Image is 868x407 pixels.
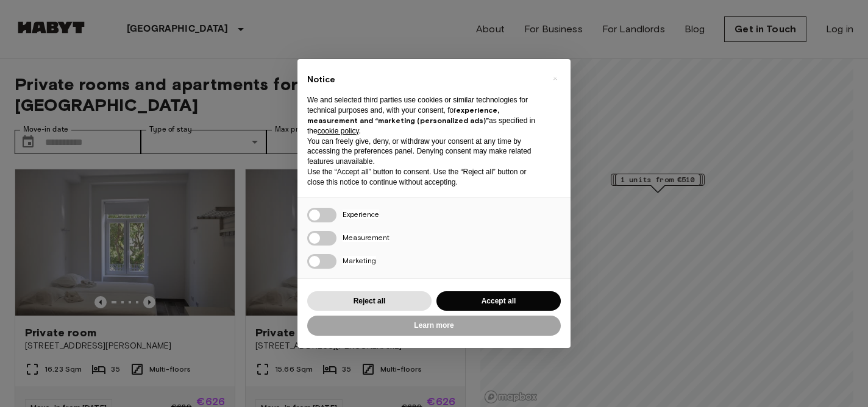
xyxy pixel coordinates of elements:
span: Measurement [343,233,390,242]
p: We and selected third parties use cookies or similar technologies for technical purposes and, wit... [307,95,541,136]
p: Use the “Accept all” button to consent. Use the “Reject all” button or close this notice to conti... [307,167,541,188]
button: Accept all [436,291,561,311]
h2: Notice [307,74,541,86]
p: You can freely give, deny, or withdraw your consent at any time by accessing the preferences pane... [307,136,541,167]
strong: experience, measurement and “marketing (personalized ads)” [307,105,499,125]
button: Close this notice [545,69,564,88]
span: Marketing [343,256,376,265]
span: × [553,71,557,86]
a: cookie policy [318,127,359,135]
span: Experience [343,210,379,219]
button: Learn more [307,316,561,336]
button: Reject all [307,291,432,311]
